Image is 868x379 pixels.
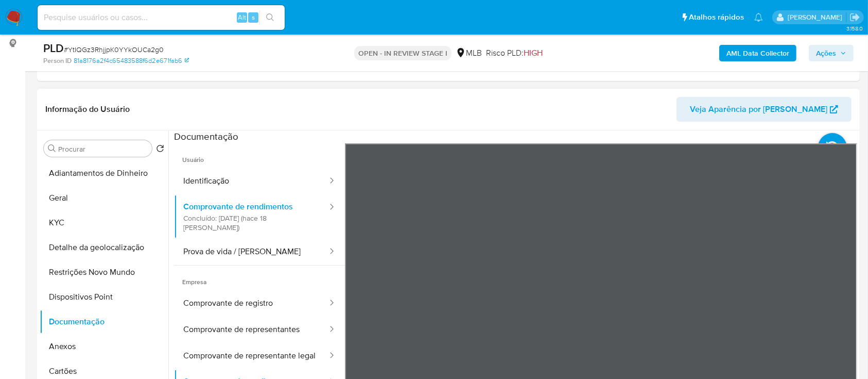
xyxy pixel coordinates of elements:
b: PLD [43,40,64,56]
span: Alt [238,12,246,22]
span: Risco PLD: [486,47,543,59]
button: Dispositivos Point [40,285,168,309]
input: Procurar [58,144,148,154]
a: Sair [849,12,860,23]
p: carlos.guerra@mercadopago.com.br [788,12,846,22]
button: Detalhe da geolocalização [40,235,168,260]
span: HIGH [524,47,543,59]
p: OPEN - IN REVIEW STAGE I [354,46,452,60]
button: AML Data Collector [719,45,796,61]
h1: Informação do Usuário [45,104,130,114]
button: Documentação [40,309,168,334]
input: Pesquise usuários ou casos... [38,11,285,24]
button: Anexos [40,334,168,359]
button: Geral [40,186,168,210]
button: Restrições Novo Mundo [40,260,168,285]
button: Retornar ao pedido padrão [156,144,164,156]
span: Atalhos rápidos [689,12,744,23]
span: s [252,12,255,22]
span: 3.158.0 [846,24,863,32]
a: 81a8176a2f4c65483588f6d2e671fab6 [74,56,189,65]
div: MLB [456,47,482,59]
button: Adiantamentos de Dinheiro [40,161,168,186]
button: search-icon [259,10,281,25]
span: Ações [816,45,836,61]
b: Person ID [43,56,72,65]
span: Veja Aparência por [PERSON_NAME] [690,97,827,122]
button: KYC [40,210,168,235]
span: # YtIQGz3RhjjpK0YYkOUCa2g0 [64,44,164,55]
button: Ações [809,45,854,61]
a: Notificações [754,13,763,22]
button: Procurar [48,144,56,153]
b: AML Data Collector [726,45,789,61]
button: Veja Aparência por [PERSON_NAME] [676,97,852,122]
